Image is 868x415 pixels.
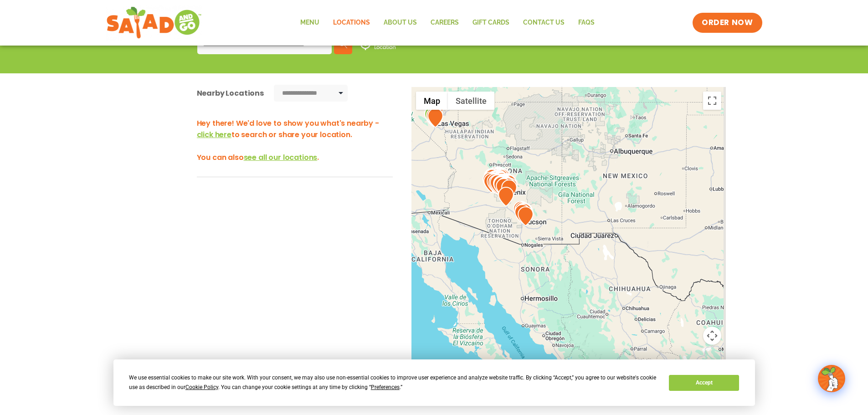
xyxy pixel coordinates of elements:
a: About Us [377,12,424,33]
div: Nearby Locations [197,87,264,99]
nav: Menu [293,12,601,33]
button: Show street map [416,92,448,110]
img: new-SAG-logo-768×292 [106,5,202,41]
span: ORDER NOW [702,17,753,28]
a: Menu [293,12,326,33]
span: Cookie Policy [185,384,218,390]
a: Contact Us [516,12,571,33]
a: GIFT CARDS [466,12,516,33]
span: Preferences [371,384,400,390]
button: Toggle fullscreen view [703,92,721,110]
a: Locations [326,12,377,33]
button: Show satellite imagery [448,92,494,110]
img: wpChatIcon [819,366,844,391]
h3: Hey there! We'd love to show you what's nearby - to search or share your location. You can also . [197,118,393,163]
a: ORDER NOW [693,13,762,33]
div: Cookie Consent Prompt [113,359,755,406]
a: Careers [424,12,466,33]
button: Accept [669,375,739,391]
div: We use essential cookies to make our site work. With your consent, we may also use non-essential ... [129,373,658,392]
button: Map camera controls [703,327,721,345]
span: see all our locations [244,152,318,163]
span: click here [197,129,231,140]
a: FAQs [571,12,601,33]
